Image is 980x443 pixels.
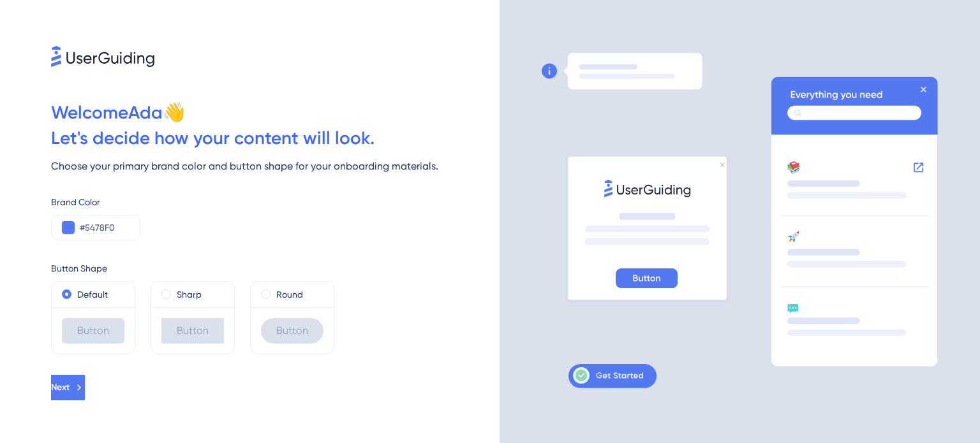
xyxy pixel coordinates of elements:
div: Welcome Ada 👋 [51,100,500,126]
div: Let ' s decide how your content will look. [51,126,500,151]
div: Choose your primary brand color and button shape for your onboarding materials. [51,159,500,174]
label: Sharp [177,287,202,302]
div: Button [261,318,323,344]
div: Brand Color [51,194,500,210]
div: Button [161,318,224,344]
button: Next [51,375,85,400]
label: Round [276,287,303,302]
span: Next [51,380,70,395]
label: Default [77,287,108,302]
div: Button [62,318,124,344]
div: Button Shape [51,261,500,276]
